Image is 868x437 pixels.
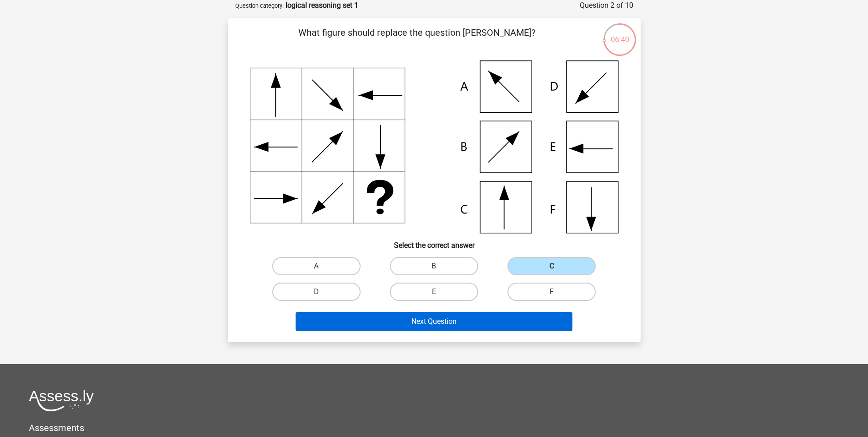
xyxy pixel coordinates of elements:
[390,257,478,275] label: B
[603,22,637,45] div: 06:40
[272,257,361,275] label: A
[296,312,572,331] button: Next Question
[235,2,284,9] small: Question category:
[507,257,596,275] label: C
[286,1,358,10] strong: logical reasoning set 1
[29,390,94,411] img: Assessly logo
[243,26,592,53] p: What figure should replace the question [PERSON_NAME]?
[390,283,478,301] label: E
[29,422,839,433] h5: Assessments
[507,283,596,301] label: F
[243,234,626,250] h6: Select the correct answer
[272,283,361,301] label: D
